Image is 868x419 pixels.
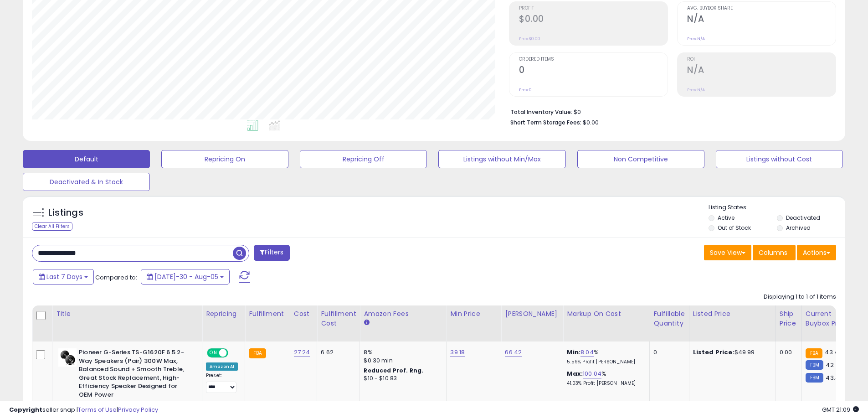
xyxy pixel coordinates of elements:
[300,150,427,168] button: Repricing Off
[23,150,150,168] button: Default
[786,214,820,222] label: Deactivated
[687,6,836,11] span: Avg. Buybox Share
[58,348,77,367] img: 41B5yv3cMwL._SL40_.jpg
[519,36,540,41] small: Prev: $0.00
[687,36,705,41] small: Prev: N/A
[826,361,833,369] span: 42
[780,348,795,357] div: 0.00
[510,106,829,117] li: $0
[519,65,668,77] h2: 0
[797,245,836,260] button: Actions
[519,14,668,26] h2: $0.00
[321,348,353,357] div: 6.62
[806,309,853,328] div: Current Buybox Price
[759,248,787,257] span: Columns
[567,370,642,387] div: %
[718,224,751,232] label: Out of Stock
[786,224,811,232] label: Archived
[364,367,423,374] b: Reduced Prof. Rng.
[567,348,642,365] div: %
[249,348,266,358] small: FBA
[806,360,823,370] small: FBM
[687,14,836,26] h2: N/A
[583,369,601,378] a: 100.04
[141,269,230,285] button: [DATE]-30 - Aug-05
[567,369,583,378] b: Max:
[583,118,599,127] span: $0.00
[806,348,822,358] small: FBA
[364,319,369,327] small: Amazon Fees.
[294,348,310,357] a: 27.24
[510,119,581,126] b: Short Term Storage Fees:
[709,203,845,212] p: Listing States:
[718,214,734,222] label: Active
[577,150,704,168] button: Non Competitive
[519,6,668,11] span: Profit
[206,309,241,319] div: Repricing
[364,357,439,365] div: $0.30 min
[687,87,705,93] small: Prev: N/A
[510,108,572,116] b: Total Inventory Value:
[505,309,559,319] div: [PERSON_NAME]
[46,272,82,281] span: Last 7 Days
[206,362,238,371] div: Amazon AI
[154,272,218,281] span: [DATE]-30 - Aug-05
[438,150,565,168] button: Listings without Min/Max
[249,309,286,319] div: Fulfillment
[687,65,836,77] h2: N/A
[95,273,137,282] span: Compared to:
[161,150,288,168] button: Repricing On
[693,348,734,357] b: Listed Price:
[653,309,685,328] div: Fulfillable Quantity
[716,150,843,168] button: Listings without Cost
[118,405,158,414] a: Privacy Policy
[825,348,842,357] span: 43.46
[364,309,442,319] div: Amazon Fees
[32,222,72,231] div: Clear All Filters
[519,87,532,93] small: Prev: 0
[450,309,497,319] div: Min Price
[519,57,668,62] span: Ordered Items
[450,348,465,357] a: 39.18
[567,359,642,365] p: 5.59% Profit [PERSON_NAME]
[653,348,682,357] div: 0
[687,57,836,62] span: ROI
[580,348,594,357] a: 8.04
[9,405,42,414] strong: Copyright
[822,405,859,414] span: 2025-08-14 21:09 GMT
[78,405,117,414] a: Terms of Use
[764,293,836,301] div: Displaying 1 to 1 of 1 items
[693,348,769,357] div: $49.99
[254,245,289,261] button: Filters
[208,349,219,357] span: ON
[79,348,190,401] b: Pioneer G-Series TS-G1620F 6.5 2-Way Speakers (Pair) 300W Max, Balanced Sound + Smooth Treble, Gr...
[567,309,646,319] div: Markup on Cost
[48,207,83,219] h5: Listings
[505,348,522,357] a: 66.42
[294,309,313,319] div: Cost
[806,373,823,383] small: FBM
[364,348,439,357] div: 8%
[321,309,356,328] div: Fulfillment Cost
[364,375,439,383] div: $10 - $10.83
[563,305,650,341] th: The percentage added to the cost of goods (COGS) that forms the calculator for Min & Max prices.
[780,309,798,328] div: Ship Price
[567,380,642,387] p: 41.03% Profit [PERSON_NAME]
[227,349,241,357] span: OFF
[9,406,158,414] div: seller snap | |
[753,245,796,260] button: Columns
[567,348,580,357] b: Min:
[826,373,843,382] span: 43.46
[704,245,751,260] button: Save View
[33,269,94,285] button: Last 7 Days
[56,309,198,319] div: Title
[23,173,150,191] button: Deactivated & In Stock
[693,309,772,319] div: Listed Price
[206,372,238,393] div: Preset:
